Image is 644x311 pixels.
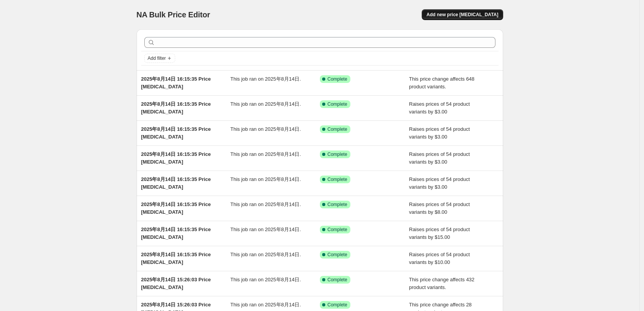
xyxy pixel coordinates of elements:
[141,277,211,290] span: 2025年8月14日 15:26:03 Price [MEDICAL_DATA]
[409,126,470,140] span: Raises prices of 54 product variants by $3.00
[230,101,301,107] span: This job ran on 2025年8月14日.
[141,101,211,115] span: 2025年8月14日 16:15:35 Price [MEDICAL_DATA]
[230,76,301,82] span: This job ran on 2025年8月14日.
[328,277,347,283] span: Complete
[141,76,211,90] span: 2025年8月14日 16:15:35 Price [MEDICAL_DATA]
[409,176,470,190] span: Raises prices of 54 product variants by $3.00
[328,76,347,82] span: Complete
[144,54,175,63] button: Add filter
[409,201,470,215] span: Raises prices of 54 product variants by $8.00
[230,151,301,157] span: This job ran on 2025年8月14日.
[422,9,503,20] button: Add new price [MEDICAL_DATA]
[409,252,470,265] span: Raises prices of 54 product variants by $10.00
[409,226,470,240] span: Raises prices of 54 product variants by $15.00
[409,76,475,90] span: This price change affects 648 product variants.
[230,226,301,232] span: This job ran on 2025年8月14日.
[328,252,347,258] span: Complete
[426,12,498,18] span: Add new price [MEDICAL_DATA]
[148,55,166,61] span: Add filter
[409,151,470,165] span: Raises prices of 54 product variants by $3.00
[141,176,211,190] span: 2025年8月14日 16:15:35 Price [MEDICAL_DATA]
[328,302,347,308] span: Complete
[141,201,211,215] span: 2025年8月14日 16:15:35 Price [MEDICAL_DATA]
[328,226,347,233] span: Complete
[409,277,475,290] span: This price change affects 432 product variants.
[141,151,211,165] span: 2025年8月14日 16:15:35 Price [MEDICAL_DATA]
[230,277,301,282] span: This job ran on 2025年8月14日.
[230,302,301,308] span: This job ran on 2025年8月14日.
[137,10,210,19] span: NA Bulk Price Editor
[328,101,347,107] span: Complete
[328,201,347,208] span: Complete
[141,252,211,265] span: 2025年8月14日 16:15:35 Price [MEDICAL_DATA]
[230,201,301,207] span: This job ran on 2025年8月14日.
[141,226,211,240] span: 2025年8月14日 16:15:35 Price [MEDICAL_DATA]
[230,176,301,182] span: This job ran on 2025年8月14日.
[230,252,301,257] span: This job ran on 2025年8月14日.
[141,126,211,140] span: 2025年8月14日 16:15:35 Price [MEDICAL_DATA]
[328,126,347,132] span: Complete
[230,126,301,132] span: This job ran on 2025年8月14日.
[328,151,347,157] span: Complete
[328,176,347,183] span: Complete
[409,101,470,115] span: Raises prices of 54 product variants by $3.00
